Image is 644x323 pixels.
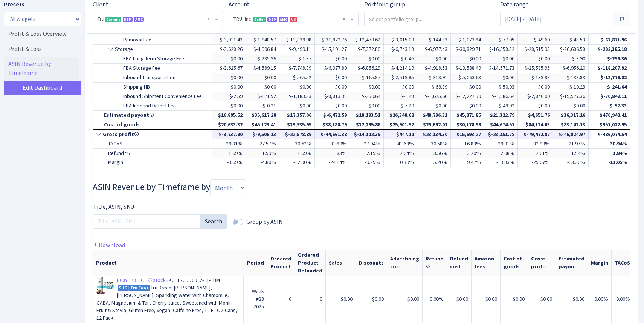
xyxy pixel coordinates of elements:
[267,17,277,22] span: DSP
[589,130,624,139] td: $2,657.65
[518,148,553,158] td: 2.01%
[325,276,356,323] td: $0.00
[212,44,246,54] td: $-3,628.26
[384,63,417,73] td: $-4,214.19
[553,148,589,158] td: 1.54%
[591,73,630,82] td: $-12,779.82
[518,139,553,148] td: 32.99%
[384,54,417,63] td: $-0.46
[591,101,630,110] td: $-57.33
[471,276,500,323] td: $0.00
[384,139,417,148] td: 41.63%
[417,73,451,82] td: $-313.91
[589,158,624,167] td: 0.75%
[417,35,451,44] td: $-144.33
[451,82,484,92] td: $0.00
[315,92,350,101] td: $-8,813.38
[212,120,246,129] td: $20,633.32
[417,110,451,120] td: $48,796.31
[93,130,212,139] td: Gross profit
[244,276,267,323] td: Week #33 2025
[356,276,387,323] td: $0.00
[93,241,125,249] a: Download
[315,101,350,110] td: $0.00
[279,44,315,54] td: $-9,499.11
[384,148,417,158] td: 2.04%
[267,276,295,323] td: 0
[93,63,212,73] td: FBA Storage Fee
[212,73,246,82] td: $0.00
[518,54,553,63] td: $0.00
[246,110,279,120] td: $35,617.28
[484,63,518,73] td: $-14,571.73
[93,250,244,276] th: Product
[591,35,630,44] td: $-67,871.96
[212,148,246,158] td: 1.69%
[553,82,589,92] td: $-10.29
[422,276,447,323] td: 0.00%
[246,54,279,63] td: $-235.96
[553,139,589,148] td: 21.97%
[384,92,417,101] td: $-1.48
[451,35,484,44] td: $-1,073.84
[588,250,611,276] th: Margin
[384,82,417,92] td: $0.00
[93,202,134,211] label: Title, ASIN, SKU
[589,82,624,92] td: $-12.11
[212,101,246,110] td: $0.00
[93,82,212,92] td: Shipping HB
[518,130,553,139] td: $-79,472.87
[325,250,356,276] th: Sales
[148,277,166,284] a: stock
[589,44,624,54] td: $-9,870.50
[387,276,422,323] td: $0.00
[279,120,315,129] td: $39,935.95
[518,120,553,129] td: $84,124.63
[279,148,315,158] td: 1.69%
[212,82,246,92] td: $0.00
[117,277,144,284] a: B08YP781LC
[484,130,518,139] td: $-23,351.78
[229,12,359,27] span: TRU, Inc. <span class="badge badge-success">Seller</span><span class="badge badge-primary">DSP</s...
[246,92,279,101] td: $-171.52
[417,54,451,63] td: $0.00
[246,217,283,227] label: Group by ASIN
[350,92,384,101] td: $-350.64
[207,15,210,23] span: Remove all items
[93,12,223,27] span: Tru <span class="badge badge-success">Current</span><span class="badge badge-primary">DSP</span><...
[518,82,553,92] td: $0.00
[591,139,630,148] td: 30.94%
[553,54,589,63] td: $-3.90
[591,130,630,139] td: $-486,074.54
[417,120,451,129] td: $25,662.01
[212,130,246,139] td: $-3,737.80
[315,82,350,92] td: $0.00
[246,63,279,73] td: $-4,589.15
[451,158,484,167] td: 9.47%
[98,15,214,23] span: Tru <span class="badge badge-success">Current</span><span class="badge badge-primary">DSP</span><...
[451,44,484,54] td: $-30,829.71
[279,101,315,110] td: $0.00
[553,110,589,120] td: $36,317.16
[528,276,555,323] td: $0.00
[553,63,589,73] td: $-6,956.20
[451,130,484,139] td: $15,693.27
[484,73,518,82] td: $0.00
[246,44,279,54] td: $-4,996.84
[290,17,297,22] span: US
[4,81,81,95] a: Edit Dashboard
[246,158,279,167] td: -4.80%
[315,35,350,44] td: $-31,972.76
[384,110,417,120] td: $26,348.62
[417,44,451,54] td: $-6,977.43
[4,41,79,57] a: Profit & Loss
[212,92,246,101] td: $-2.59
[246,120,279,129] td: $45,123.41
[417,92,451,101] td: $-1,675.60
[93,139,212,148] td: TACoS
[200,214,227,229] button: Search
[553,158,589,167] td: -13.36%
[589,120,624,129] td: $78,055.19
[518,101,553,110] td: $0.00
[246,130,279,139] td: $-9,506.13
